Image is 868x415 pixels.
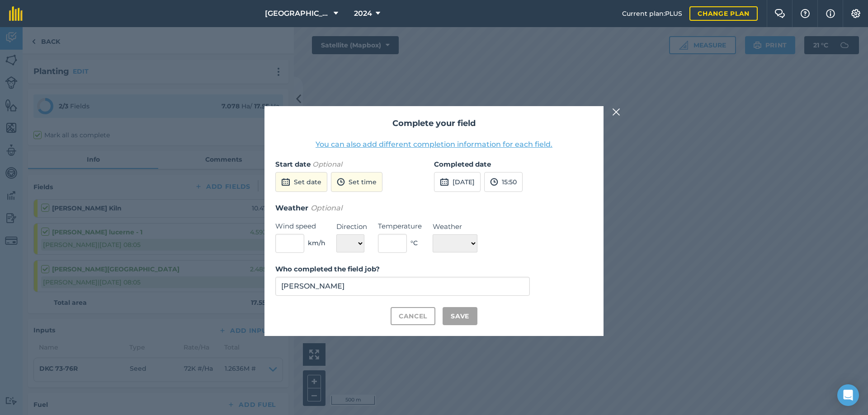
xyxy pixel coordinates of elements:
[336,221,367,232] label: Direction
[689,6,758,21] a: Change plan
[316,139,552,150] button: You can also add different completion information for each field.
[9,6,23,21] img: fieldmargin Logo
[837,384,859,406] div: Open Intercom Messenger
[311,204,342,212] em: Optional
[308,238,325,248] span: km/h
[440,177,449,187] img: svg+xml;base64,PD94bWwgdmVyc2lvbj0iMS4wIiBlbmNvZGluZz0idXRmLTgiPz4KPCEtLSBHZW5lcmF0b3I6IEFkb2JlIE...
[265,8,330,19] span: [GEOGRAPHIC_DATA]
[800,9,811,18] img: A question mark icon
[331,172,382,192] button: Set time
[622,9,682,19] span: Current plan : PLUS
[275,160,311,168] strong: Start date
[391,307,435,325] button: Cancel
[354,8,372,19] span: 2024
[850,9,861,18] img: A cog icon
[378,221,422,232] label: Temperature
[484,172,523,192] button: 15:50
[826,8,835,19] img: svg+xml;base64,PHN2ZyB4bWxucz0iaHR0cDovL3d3dy53My5vcmcvMjAwMC9zdmciIHdpZHRoPSIxNyIgaGVpZ2h0PSIxNy...
[337,177,345,187] img: svg+xml;base64,PD94bWwgdmVyc2lvbj0iMS4wIiBlbmNvZGluZz0idXRmLTgiPz4KPCEtLSBHZW5lcmF0b3I6IEFkb2JlIE...
[490,177,498,187] img: svg+xml;base64,PD94bWwgdmVyc2lvbj0iMS4wIiBlbmNvZGluZz0idXRmLTgiPz4KPCEtLSBHZW5lcmF0b3I6IEFkb2JlIE...
[433,221,477,232] label: Weather
[275,117,593,130] h2: Complete your field
[275,172,327,192] button: Set date
[312,160,342,168] em: Optional
[410,238,418,248] span: ° C
[275,265,380,273] strong: Who completed the field job?
[774,9,785,18] img: Two speech bubbles overlapping with the left bubble in the forefront
[281,177,290,187] img: svg+xml;base64,PD94bWwgdmVyc2lvbj0iMS4wIiBlbmNvZGluZz0idXRmLTgiPz4KPCEtLSBHZW5lcmF0b3I6IEFkb2JlIE...
[443,307,477,325] button: Save
[275,202,593,214] h3: Weather
[434,160,491,168] strong: Completed date
[612,107,620,117] img: svg+xml;base64,PHN2ZyB4bWxucz0iaHR0cDovL3d3dy53My5vcmcvMjAwMC9zdmciIHdpZHRoPSIyMiIgaGVpZ2h0PSIzMC...
[275,221,325,232] label: Wind speed
[434,172,481,192] button: [DATE]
